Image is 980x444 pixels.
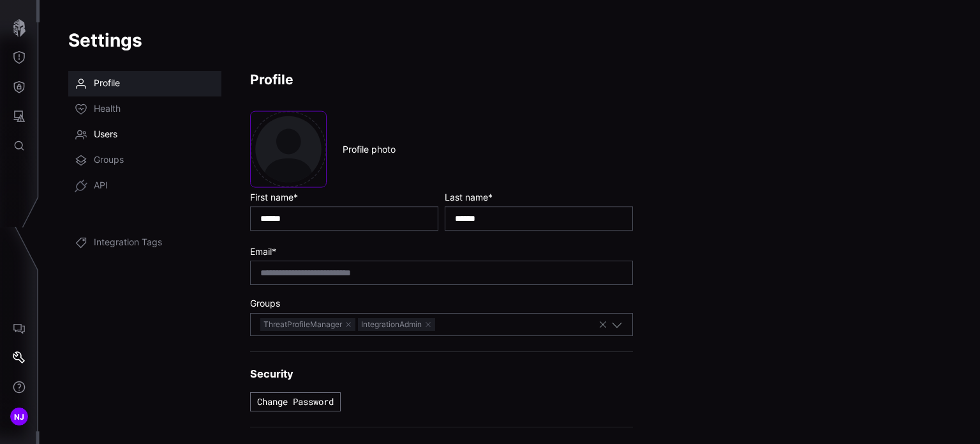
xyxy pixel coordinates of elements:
a: Health [68,96,221,122]
span: ThreatProfileManager [260,318,355,331]
label: Profile photo [343,143,396,155]
label: Last name * [445,192,633,203]
h1: Settings [68,29,951,52]
label: First name * [250,192,438,203]
label: Email * [250,246,633,257]
button: Clear selection [598,319,608,330]
span: Profile [94,77,120,90]
h3: Security [250,367,633,381]
button: Toggle options menu [611,319,623,330]
a: API [68,173,221,199]
h2: Profile [250,71,633,88]
a: Profile [68,71,221,96]
span: API [94,180,108,192]
label: Groups [250,298,633,309]
a: Integration Tags [68,230,221,256]
span: Health [94,103,121,116]
span: NJ [14,410,25,424]
a: Groups [68,148,221,173]
span: Groups [94,154,124,167]
button: NJ [1,402,38,431]
span: Users [94,128,117,141]
span: Integration Tags [94,236,162,249]
span: IntegrationAdmin [358,318,435,331]
button: Change Password [250,392,341,411]
a: Users [68,122,221,148]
